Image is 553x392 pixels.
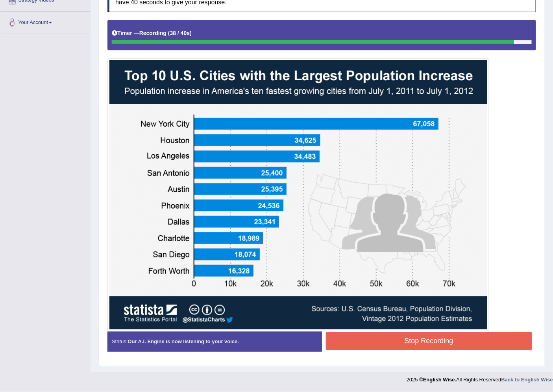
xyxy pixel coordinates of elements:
div: 2025 © All Rights Reserved [407,372,553,384]
b: ) [190,30,192,36]
strong: English Wise. [423,377,456,383]
b: 38 / 40s [170,30,190,36]
button: Stop Recording [326,332,533,350]
b: ( [168,30,170,36]
strong: Our A.I. Engine is now listening to your voice. [128,339,239,345]
a: Back to English Wise [501,377,553,383]
a: Your Account [0,12,90,31]
b: Recording [139,30,166,36]
h5: Timer — [112,30,192,36]
div: Status: [107,332,322,352]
